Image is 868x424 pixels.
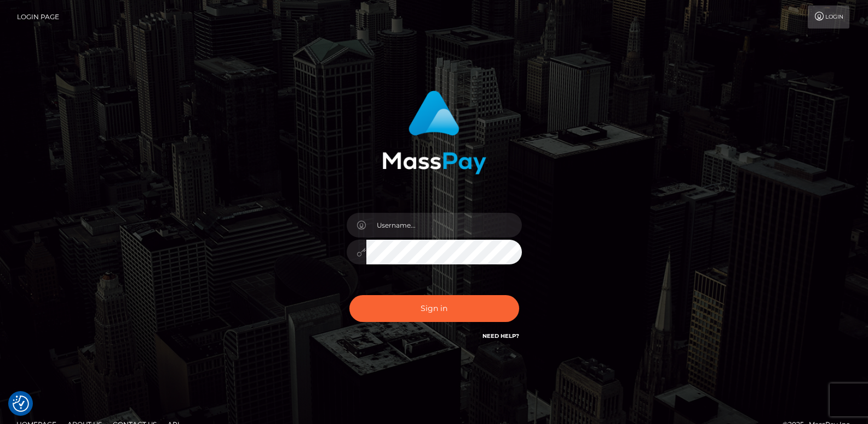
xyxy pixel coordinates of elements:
a: Login [808,5,849,29]
img: MassPay Login [382,91,486,174]
img: Revisit consent button [13,395,29,412]
a: Login Page [17,5,59,29]
input: Username... [366,213,522,238]
button: Consent Preferences [13,395,29,412]
a: Need Help? [482,332,519,340]
button: Sign in [349,295,519,322]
